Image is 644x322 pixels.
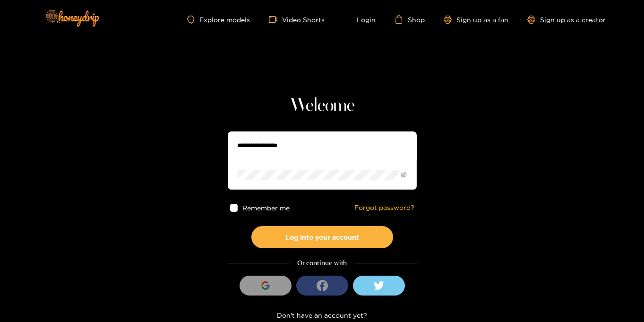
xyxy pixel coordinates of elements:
[269,15,282,24] span: video-camera
[187,16,249,24] a: Explore models
[251,226,393,248] button: Log into your account
[242,204,290,211] span: Remember me
[269,15,325,24] a: Video Shorts
[444,16,508,24] a: Sign up as a fan
[395,15,425,24] a: Shop
[228,95,417,117] h1: Welcome
[354,204,414,212] a: Forgot password?
[527,16,606,24] a: Sign up as a creator
[228,310,417,321] div: Don't have an account yet?
[228,258,417,269] div: Or continue with
[343,15,376,24] a: Login
[401,172,407,178] span: eye-invisible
